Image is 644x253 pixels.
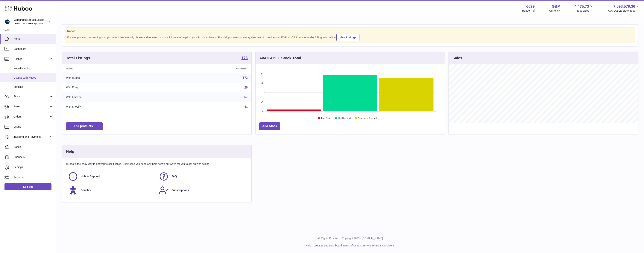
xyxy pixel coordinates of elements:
span: Invoicing and Payments [13,135,49,139]
th: Name [62,64,166,73]
h3: AVAILABLE Stock Total [259,56,301,61]
p: Huboo is the easy way to get your stock fulfilled. But incase you need any help here's our ways f... [66,162,248,166]
span: Listings [13,57,49,61]
a: Website and Dashboard Terms of Use [314,244,358,247]
text: 64 [261,73,263,75]
span: Orders [13,115,49,118]
div: Currency [549,9,560,13]
p: All Rights Reserved. Copyright 2025 - [DOMAIN_NAME] [59,237,641,240]
td: With Ebay [62,83,166,92]
td: With Amazon [62,92,166,102]
span: Subscriptions [171,188,189,192]
span: [EMAIL_ADDRESS][DOMAIN_NAME] [14,22,55,25]
span: AVAILABLE Stock Total [608,9,640,13]
span: Channels [13,155,53,159]
span: Stock [13,95,49,98]
td: With Huboo [62,73,166,83]
a: 173 [243,76,248,79]
span: 4,475.73 [575,4,589,9]
span: Usage [13,125,53,129]
span: Benefits [81,188,91,192]
a: 7,598,579.36 AVAILABLE Stock Total [608,4,640,13]
a: 20 [244,86,248,89]
span: Cases [13,145,53,149]
a: Subscriptions [159,185,246,195]
strong: 6099 [526,4,535,9]
span: Sales [13,105,49,108]
a: Add Stock [259,122,280,130]
span: 7,598,579.36 [613,4,635,9]
a: 67 [244,95,248,99]
span: Listings with Huboo [13,76,53,80]
text: Low Stock [321,117,332,120]
text: 48 [261,82,263,84]
text: Stock over 2 months [358,117,378,120]
img: huboo@camnutra.com [4,19,10,25]
a: View Listings [336,34,359,41]
a: 41 [244,105,248,108]
text: 0 [262,110,263,112]
span: Not with Huboo [13,67,53,70]
a: 173 [241,56,248,60]
h3: Sales [452,56,462,61]
text: 16 [261,101,263,103]
span: Bundles [13,85,53,89]
span: Huboo Support [81,175,100,178]
a: Huboo Support [68,171,155,182]
span: FAQ [171,175,177,178]
span: Returns [13,176,53,179]
a: Service Terms & Conditions [362,244,395,247]
td: With Shopify [62,102,166,112]
a: Add products [66,122,103,130]
a: Log out [4,183,51,190]
a: Benefits [68,185,155,195]
span: Total sales [577,9,593,13]
div: Cambridge Nutraceuticals Ltd [14,18,48,25]
h3: Total Listings [66,56,90,61]
strong: 173 [241,56,248,60]
th: Quantity [166,64,251,73]
a: Help [306,244,311,247]
span: Settings [13,165,53,169]
text: Healthy stock [338,117,352,120]
text: 32 [261,91,263,94]
span: Home [13,37,53,41]
a: 4,475.73 Total sales [575,4,593,13]
div: Huboo Ref [522,9,535,13]
h3: Help [66,149,74,154]
span: Dashboard [13,47,53,51]
strong: Notice [67,29,633,33]
div: If you're planning on sending your products internationally please add required customs informati... [67,33,633,41]
strong: GBP [552,4,560,9]
a: FAQ [159,171,246,182]
li: and [312,244,394,247]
